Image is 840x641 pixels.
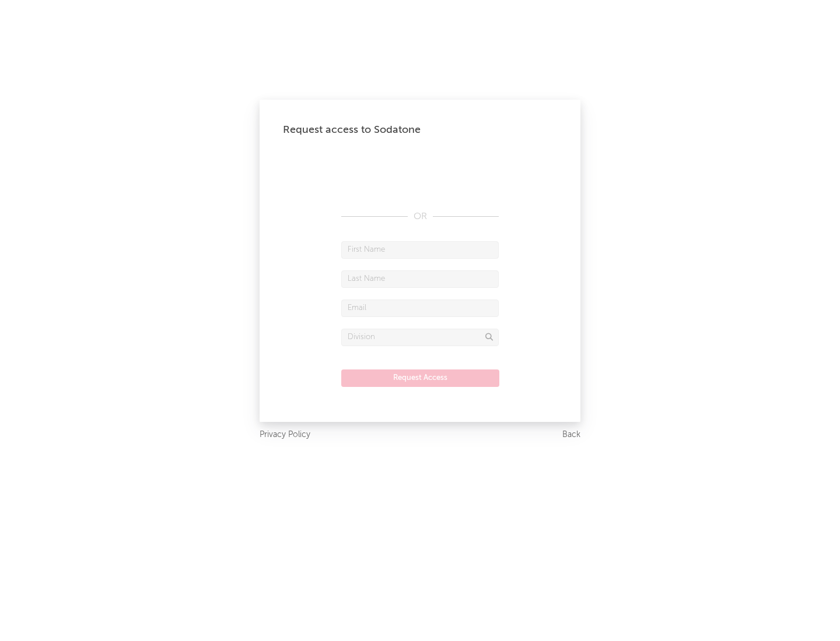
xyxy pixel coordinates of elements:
input: First Name [341,241,499,259]
input: Last Name [341,270,499,288]
input: Division [341,329,499,346]
a: Back [562,428,580,442]
input: Email [341,300,499,317]
div: Request access to Sodatone [283,123,557,137]
div: OR [341,210,499,224]
button: Request Access [341,369,499,387]
a: Privacy Policy [260,428,310,442]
